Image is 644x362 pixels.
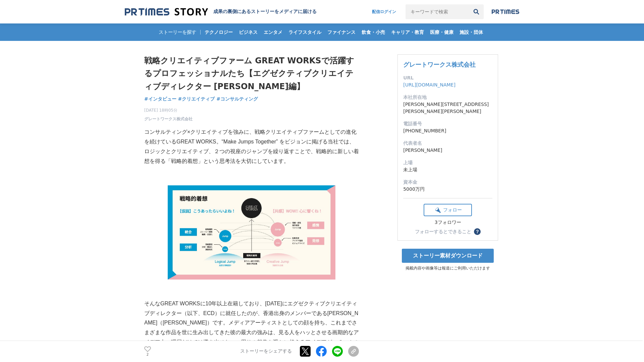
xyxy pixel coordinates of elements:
a: #インタビュー [144,96,176,103]
a: 施設・団体 [457,23,486,41]
a: ファイナンス [325,23,358,41]
a: ライフスタイル [286,23,324,41]
a: #コンサルティング [216,96,258,103]
span: #コンサルティング [216,96,258,102]
span: テクノロジー [202,29,235,35]
dt: URL [403,74,492,81]
div: フォローするとできること [415,229,471,234]
input: キーワードで検索 [406,4,469,19]
p: コンサルティング×クリエイティブを強みに、戦略クリエイティブファームとしての進化を続けているGREAT WORKS。“Make Jumps Together” をビジョンに掲げる当社では、ロジッ... [144,127,359,166]
dd: [PERSON_NAME][STREET_ADDRESS][PERSON_NAME][PERSON_NAME] [403,101,492,115]
span: ビジネス [236,29,260,35]
button: 検索 [469,4,484,19]
img: thumbnail_57fed880-a32c-11f0-801e-314050398cb6.png [168,185,335,280]
a: ストーリー素材ダウンロード [402,249,494,263]
button: フォロー [424,204,472,216]
span: [DATE] 18時05分 [144,107,193,113]
img: 成果の裏側にあるストーリーをメディアに届ける [125,7,208,16]
p: 2 [144,353,151,356]
p: そんなGREAT WORKSに10年以上在籍しており、[DATE]にエグゼクティブクリエイティブディレクター（以下、ECD）に就任したのが、香港出身のメンバーである[PERSON_NAME]（[... [144,299,359,357]
dt: 電話番号 [403,120,492,127]
a: テクノロジー [202,23,235,41]
dd: [PHONE_NUMBER] [403,127,492,134]
p: 掲載内容や画像等は報道にご利用いただけます [397,265,498,271]
a: キャリア・教育 [388,23,427,41]
a: 配信ログイン [365,4,403,19]
h2: 成果の裏側にあるストーリーをメディアに届ける [213,9,317,15]
p: ストーリーをシェアする [240,349,292,355]
span: 飲食・小売 [359,29,388,35]
a: 成果の裏側にあるストーリーをメディアに届ける 成果の裏側にあるストーリーをメディアに届ける [125,7,317,16]
span: キャリア・教育 [388,29,427,35]
a: ビジネス [236,23,260,41]
dd: 5000万円 [403,186,492,193]
a: #クリエイティブ [178,96,215,103]
span: 医療・健康 [427,29,456,35]
dt: 本社所在地 [403,94,492,101]
span: ライフスタイル [286,29,324,35]
a: [URL][DOMAIN_NAME] [403,82,455,87]
img: prtimes [492,9,519,14]
span: ？ [475,229,480,234]
a: 飲食・小売 [359,23,388,41]
dt: 資本金 [403,179,492,186]
dd: 未上場 [403,166,492,173]
div: 3フォロワー [424,220,472,226]
dd: [PERSON_NAME] [403,147,492,154]
span: エンタメ [261,29,285,35]
a: グレートワークス株式会社 [144,116,193,122]
span: 施設・団体 [457,29,486,35]
span: ファイナンス [325,29,358,35]
a: グレートワークス株式会社 [403,61,476,68]
a: エンタメ [261,23,285,41]
a: 医療・健康 [427,23,456,41]
dt: 上場 [403,159,492,166]
button: ？ [474,228,481,235]
span: #インタビュー [144,96,176,102]
h1: 戦略クリエイティブファーム GREAT WORKSで活躍するプロフェッショナルたち【エグゼクティブクリエイティブディレクター [PERSON_NAME]編】 [144,54,359,93]
span: #クリエイティブ [178,96,215,102]
dt: 代表者名 [403,140,492,147]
